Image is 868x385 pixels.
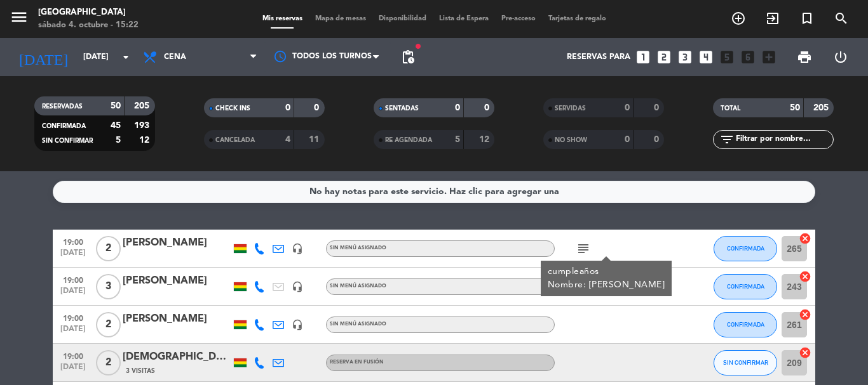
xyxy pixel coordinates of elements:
[576,241,591,256] i: subject
[57,348,89,363] span: 19:00
[414,42,422,50] span: fiber_manual_record
[134,121,152,130] strong: 193
[677,49,693,65] i: looks_3
[123,349,231,365] div: [DEMOGRAPHIC_DATA][PERSON_NAME]
[567,53,630,62] span: Reservas para
[723,359,768,366] span: SIN CONFIRMAR
[799,11,815,26] i: turned_in_not
[57,287,89,301] span: [DATE]
[698,49,714,65] i: looks_4
[123,311,231,327] div: [PERSON_NAME]
[714,274,777,299] button: CONFIRMADA
[57,363,89,377] span: [DATE]
[285,135,290,144] strong: 4
[330,360,384,365] span: Reserva en Fusión
[548,265,665,292] div: cumpleaños Nombre: [PERSON_NAME]
[721,105,740,112] span: TOTAL
[111,121,121,130] strong: 45
[625,103,630,112] strong: 0
[96,274,121,299] span: 3
[42,103,83,110] span: RESERVADAS
[309,15,372,22] span: Mapa de mesas
[479,135,492,144] strong: 12
[42,123,86,129] span: CONFIRMADA
[57,234,89,249] span: 19:00
[42,138,93,144] span: SIN CONFIRMAR
[625,135,630,144] strong: 0
[484,103,492,112] strong: 0
[38,6,139,19] div: [GEOGRAPHIC_DATA]
[134,101,152,110] strong: 205
[215,105,250,112] span: CHECK INS
[314,103,322,112] strong: 0
[330,322,386,327] span: Sin menú asignado
[330,284,386,289] span: Sin menú asignado
[731,11,746,26] i: add_circle_outline
[116,136,121,145] strong: 5
[215,137,255,143] span: CANCELADA
[542,15,613,22] span: Tarjetas de regalo
[123,235,231,251] div: [PERSON_NAME]
[735,133,833,147] input: Filtrar por nombre...
[455,135,460,144] strong: 5
[139,136,152,145] strong: 12
[96,350,121,375] span: 2
[654,103,661,112] strong: 0
[433,15,495,22] span: Lista de Espera
[57,249,89,263] span: [DATE]
[727,321,764,328] span: CONFIRMADA
[765,11,780,26] i: exit_to_app
[813,103,831,112] strong: 205
[57,325,89,339] span: [DATE]
[10,43,77,71] i: [DATE]
[495,15,542,22] span: Pre-acceso
[285,103,290,112] strong: 0
[292,319,303,330] i: headset_mic
[555,105,586,112] span: SERVIDAS
[385,105,419,112] span: SENTADAS
[96,236,121,261] span: 2
[727,245,764,252] span: CONFIRMADA
[797,49,812,65] span: print
[96,312,121,337] span: 2
[714,312,777,337] button: CONFIRMADA
[833,49,848,65] i: power_settings_new
[57,310,89,325] span: 19:00
[10,8,29,31] button: menu
[256,15,309,22] span: Mis reservas
[385,137,432,143] span: RE AGENDADA
[714,236,777,261] button: CONFIRMADA
[799,270,811,283] i: cancel
[656,49,672,65] i: looks_two
[400,49,416,65] span: pending_actions
[292,243,303,254] i: headset_mic
[38,19,139,32] div: sábado 4. octubre - 15:22
[654,135,661,144] strong: 0
[455,103,460,112] strong: 0
[799,308,811,321] i: cancel
[727,283,764,290] span: CONFIRMADA
[834,11,849,26] i: search
[292,281,303,292] i: headset_mic
[719,132,735,147] i: filter_list
[111,101,121,110] strong: 50
[714,350,777,375] button: SIN CONFIRMAR
[372,15,433,22] span: Disponibilidad
[761,49,777,65] i: add_box
[555,137,587,143] span: NO SHOW
[309,135,322,144] strong: 11
[790,103,800,112] strong: 50
[635,49,651,65] i: looks_one
[118,49,133,65] i: arrow_drop_down
[126,366,155,376] span: 3 Visitas
[330,245,386,251] span: Sin menú asignado
[309,185,559,199] div: No hay notas para este servicio. Haz clic para agregar una
[822,38,858,76] div: LOG OUT
[799,232,811,245] i: cancel
[123,273,231,289] div: [PERSON_NAME]
[57,272,89,287] span: 19:00
[10,8,29,27] i: menu
[719,49,735,65] i: looks_5
[740,49,756,65] i: looks_6
[799,346,811,359] i: cancel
